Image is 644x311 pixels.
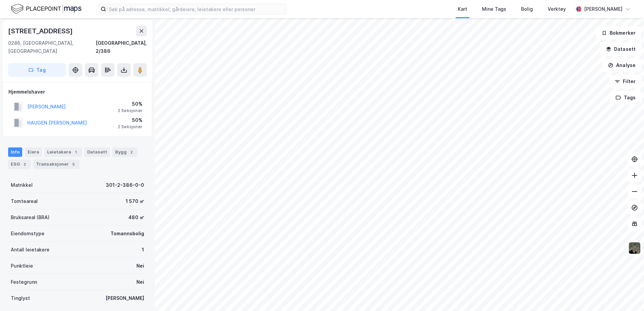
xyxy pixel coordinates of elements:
[112,147,137,157] div: Bygg
[136,262,144,270] div: Nei
[11,197,38,205] div: Tomteareal
[602,59,641,72] button: Analyse
[21,161,28,168] div: 2
[136,278,144,286] div: Nei
[521,5,533,13] div: Bolig
[118,100,142,108] div: 50%
[118,116,142,124] div: 50%
[11,213,50,221] div: Bruksareal (BRA)
[25,147,42,157] div: Eiere
[44,147,82,157] div: Leietakere
[8,26,74,36] div: [STREET_ADDRESS]
[584,5,622,13] div: [PERSON_NAME]
[458,5,467,13] div: Kart
[105,294,144,302] div: [PERSON_NAME]
[126,197,144,205] div: 1 570 ㎡
[11,3,82,15] img: logo.f888ab2527a4732fd821a326f86c7f29.svg
[610,91,641,104] button: Tags
[8,147,22,157] div: Info
[85,147,110,157] div: Datasett
[609,75,641,88] button: Filter
[610,279,644,311] iframe: Chat Widget
[596,26,641,40] button: Bokmerker
[8,39,96,55] div: 0286, [GEOGRAPHIC_DATA], [GEOGRAPHIC_DATA]
[8,160,31,169] div: ESG
[11,181,33,189] div: Matrikkel
[11,294,30,302] div: Tinglyst
[110,230,144,238] div: Tomannsbolig
[106,181,144,189] div: 301-2-386-0-0
[72,149,79,155] div: 1
[548,5,566,13] div: Verktøy
[106,4,286,14] input: Søk på adresse, matrikkel, gårdeiere, leietakere eller personer
[8,63,66,77] button: Tag
[610,279,644,311] div: Kontrollprogram for chat
[600,42,641,56] button: Datasett
[128,213,144,221] div: 480 ㎡
[33,160,79,169] div: Transaksjoner
[128,149,135,155] div: 2
[11,262,33,270] div: Punktleie
[11,230,44,238] div: Eiendomstype
[11,246,50,254] div: Antall leietakere
[628,242,641,254] img: 9k=
[118,124,142,130] div: 2 Seksjoner
[70,161,77,168] div: 5
[8,88,147,96] div: Hjemmelshaver
[482,5,506,13] div: Mine Tags
[11,278,37,286] div: Festegrunn
[142,246,144,254] div: 1
[118,108,142,113] div: 2 Seksjoner
[96,39,147,55] div: [GEOGRAPHIC_DATA], 2/386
